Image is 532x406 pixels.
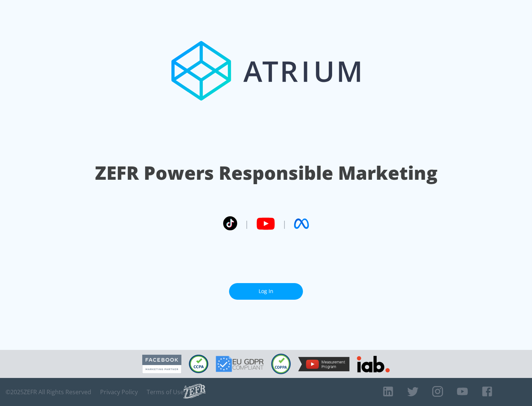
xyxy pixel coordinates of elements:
img: Facebook Marketing Partner [142,355,181,374]
span: © 2025 ZEFR All Rights Reserved [6,388,91,396]
span: | [245,218,249,229]
img: YouTube Measurement Program [298,357,349,371]
a: Terms of Use [147,388,184,396]
a: Privacy Policy [100,388,138,396]
img: GDPR Compliant [216,356,264,372]
img: COPPA Compliant [271,354,291,374]
span: | [282,218,287,229]
a: Log In [229,283,303,300]
img: IAB [357,356,390,372]
h1: ZEFR Powers Responsible Marketing [95,160,437,186]
img: CCPA Compliant [189,355,208,373]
